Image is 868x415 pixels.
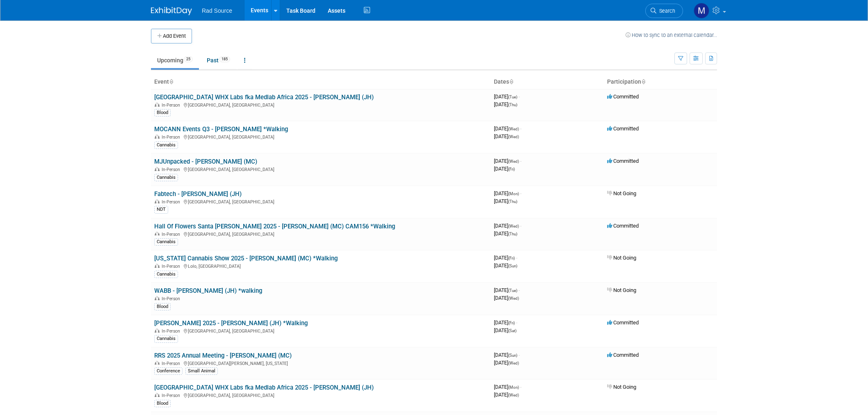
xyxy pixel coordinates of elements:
img: In-Person Event [155,328,160,333]
div: Cannabis [154,271,178,278]
span: (Wed) [508,361,519,365]
th: Event [151,75,491,89]
a: Sort by Event Name [169,78,173,85]
span: (Wed) [508,393,519,397]
span: In-Person [162,135,183,140]
span: 25 [184,56,193,62]
a: Sort by Participation Type [641,78,645,85]
div: [GEOGRAPHIC_DATA][PERSON_NAME], [US_STATE] [154,360,487,366]
span: (Fri) [508,256,515,260]
a: WABB - [PERSON_NAME] (JH) *walking [154,287,262,294]
span: [DATE] [494,101,517,107]
span: (Wed) [508,127,519,131]
a: MJUnpacked - [PERSON_NAME] (MC) [154,158,257,165]
a: Upcoming25 [151,52,199,68]
button: Add Event [151,29,192,43]
div: Cannabis [154,335,178,342]
span: [DATE] [494,255,517,261]
div: Blood [154,303,171,310]
span: In-Person [162,296,183,301]
span: Committed [607,223,639,229]
a: [US_STATE] Cannabis Show 2025 - [PERSON_NAME] (MC) *Walking [154,255,338,262]
div: Blood [154,400,171,407]
span: Committed [607,158,639,164]
div: [GEOGRAPHIC_DATA], [GEOGRAPHIC_DATA] [154,133,487,140]
span: [DATE] [494,360,519,366]
span: (Tue) [508,95,517,99]
span: In-Person [162,393,183,398]
span: Search [656,8,675,14]
div: [GEOGRAPHIC_DATA], [GEOGRAPHIC_DATA] [154,166,487,172]
span: In-Person [162,199,183,205]
span: (Sun) [508,264,517,268]
span: (Wed) [508,224,519,228]
span: (Wed) [508,159,519,164]
span: In-Person [162,361,183,366]
img: In-Person Event [155,199,160,203]
span: (Fri) [508,167,515,171]
span: [DATE] [494,287,520,293]
a: Fabtech - [PERSON_NAME] (JH) [154,190,242,198]
img: In-Person Event [155,232,160,236]
div: [GEOGRAPHIC_DATA], [GEOGRAPHIC_DATA] [154,392,487,398]
span: - [516,255,517,261]
div: Conference [154,367,183,375]
a: MOCANN Events Q3 - [PERSON_NAME] *Walking [154,125,288,133]
span: [DATE] [494,327,516,333]
span: Committed [607,93,639,100]
span: In-Person [162,328,183,334]
div: [GEOGRAPHIC_DATA], [GEOGRAPHIC_DATA] [154,230,487,237]
span: (Mon) [508,192,519,196]
span: - [519,93,520,100]
a: [PERSON_NAME] 2025 - [PERSON_NAME] (JH) *Walking [154,319,308,327]
div: Cannabis [154,238,178,246]
span: Not Going [607,384,636,390]
span: In-Person [162,232,183,237]
span: - [519,352,520,358]
div: Cannabis [154,141,178,149]
span: Not Going [607,287,636,293]
div: [GEOGRAPHIC_DATA], [GEOGRAPHIC_DATA] [154,101,487,108]
img: Melissa Conboy [694,3,709,18]
a: [GEOGRAPHIC_DATA] WHX Labs fka Medlab Africa 2025 - [PERSON_NAME] (JH) [154,93,374,101]
span: (Tue) [508,288,517,293]
span: - [520,190,521,196]
th: Dates [491,75,604,89]
img: In-Person Event [155,103,160,107]
span: - [520,158,521,164]
a: Past185 [201,52,236,68]
span: (Fri) [508,321,515,325]
img: In-Person Event [155,393,160,397]
div: Small Animal [185,367,218,375]
span: (Thu) [508,232,517,236]
span: In-Person [162,264,183,269]
span: (Thu) [508,199,517,204]
span: [DATE] [494,166,515,172]
a: Search [645,4,683,18]
span: [DATE] [494,133,519,139]
div: [GEOGRAPHIC_DATA], [GEOGRAPHIC_DATA] [154,198,487,205]
div: Blood [154,109,171,116]
span: (Thu) [508,103,517,107]
span: [DATE] [494,392,519,398]
span: [DATE] [494,223,521,229]
span: [DATE] [494,190,521,196]
span: In-Person [162,103,183,108]
a: Sort by Start Date [509,78,513,85]
span: (Wed) [508,296,519,301]
span: Committed [607,125,639,132]
a: RRS 2025 Annual Meeting - [PERSON_NAME] (MC) [154,352,292,359]
span: - [520,384,521,390]
div: Lolo, [GEOGRAPHIC_DATA] [154,262,487,269]
span: (Wed) [508,135,519,139]
a: How to sync to an external calendar... [626,32,717,38]
span: [DATE] [494,93,520,100]
span: [DATE] [494,295,519,301]
div: Cannabis [154,174,178,181]
span: Not Going [607,190,636,196]
span: [DATE] [494,384,521,390]
span: [DATE] [494,198,517,204]
th: Participation [604,75,717,89]
span: [DATE] [494,319,517,326]
a: [GEOGRAPHIC_DATA] WHX Labs fka Medlab Africa 2025 - [PERSON_NAME] (JH) [154,384,374,391]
